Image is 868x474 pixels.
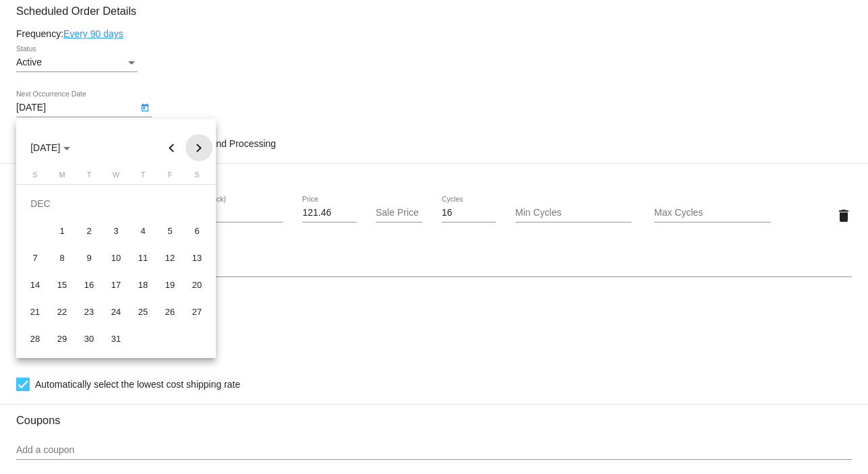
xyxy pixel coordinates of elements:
[76,171,103,184] th: Tuesday
[76,325,103,352] td: December 30, 2025
[77,326,101,351] div: 30
[185,134,212,161] button: Next month
[23,245,47,270] div: 7
[156,171,183,184] th: Friday
[22,244,49,271] td: December 7, 2025
[76,298,103,325] td: December 23, 2025
[22,325,49,352] td: December 28, 2025
[23,326,47,351] div: 28
[156,217,183,244] td: December 5, 2025
[158,299,182,324] div: 26
[77,272,101,297] div: 16
[77,245,101,270] div: 9
[183,271,210,298] td: December 20, 2025
[131,299,155,324] div: 25
[22,190,210,217] td: DEC
[77,218,101,243] div: 2
[50,272,74,297] div: 15
[183,298,210,325] td: December 27, 2025
[183,244,210,271] td: December 13, 2025
[103,271,129,298] td: December 17, 2025
[20,134,81,161] button: Choose month and year
[129,171,156,184] th: Thursday
[104,245,128,270] div: 10
[185,245,209,270] div: 13
[158,134,185,161] button: Previous month
[104,299,128,324] div: 24
[158,245,182,270] div: 12
[185,218,209,243] div: 6
[158,272,182,297] div: 19
[30,142,70,153] span: [DATE]
[129,244,156,271] td: December 11, 2025
[49,271,76,298] td: December 15, 2025
[23,299,47,324] div: 21
[49,325,76,352] td: December 29, 2025
[49,171,76,184] th: Monday
[22,171,49,184] th: Sunday
[104,272,128,297] div: 17
[49,217,76,244] td: December 1, 2025
[131,218,155,243] div: 4
[129,271,156,298] td: December 18, 2025
[103,298,129,325] td: December 24, 2025
[76,217,103,244] td: December 2, 2025
[50,326,74,351] div: 29
[23,272,47,297] div: 14
[50,218,74,243] div: 1
[50,245,74,270] div: 8
[129,217,156,244] td: December 4, 2025
[77,299,101,324] div: 23
[185,299,209,324] div: 27
[49,244,76,271] td: December 8, 2025
[22,298,49,325] td: December 21, 2025
[156,244,183,271] td: December 12, 2025
[131,272,155,297] div: 18
[131,245,155,270] div: 11
[104,218,128,243] div: 3
[183,217,210,244] td: December 6, 2025
[49,298,76,325] td: December 22, 2025
[103,171,129,184] th: Wednesday
[104,326,128,351] div: 31
[22,271,49,298] td: December 14, 2025
[158,218,182,243] div: 5
[103,244,129,271] td: December 10, 2025
[129,298,156,325] td: December 25, 2025
[76,271,103,298] td: December 16, 2025
[185,272,209,297] div: 20
[50,299,74,324] div: 22
[183,171,210,184] th: Saturday
[76,244,103,271] td: December 9, 2025
[103,217,129,244] td: December 3, 2025
[103,325,129,352] td: December 31, 2025
[156,271,183,298] td: December 19, 2025
[156,298,183,325] td: December 26, 2025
